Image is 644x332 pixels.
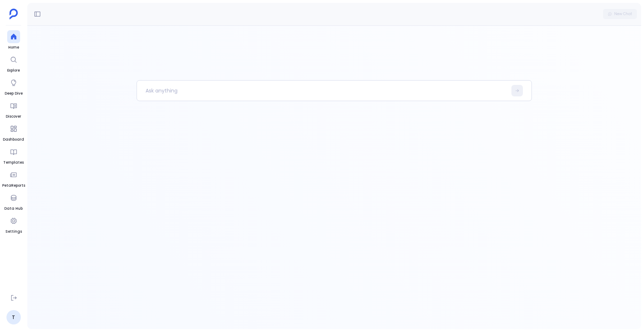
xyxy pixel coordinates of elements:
[7,68,20,73] span: Explore
[7,45,20,50] span: Home
[6,99,21,119] a: Discover
[5,91,23,96] span: Deep Dive
[2,168,25,188] a: PetaReports
[2,183,25,188] span: PetaReports
[4,206,23,212] span: Data Hub
[3,137,24,142] span: Dashboard
[5,214,22,235] a: Settings
[5,76,23,96] a: Deep Dive
[3,145,24,165] a: Templates
[9,9,18,19] img: petavue logo
[7,53,20,73] a: Explore
[6,114,21,119] span: Discover
[4,191,23,212] a: Data Hub
[3,160,24,165] span: Templates
[3,122,24,142] a: Dashboard
[7,30,20,50] a: Home
[6,310,21,324] a: T
[5,229,22,235] span: Settings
